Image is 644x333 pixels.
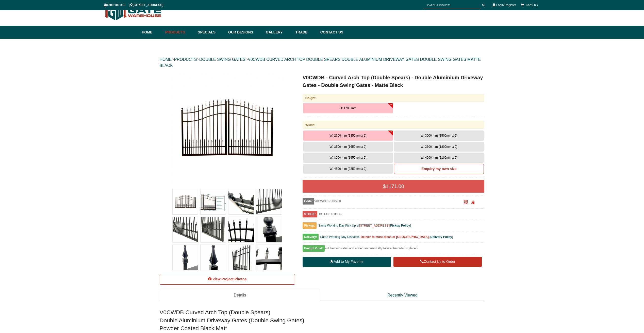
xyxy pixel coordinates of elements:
[160,290,320,301] a: Details
[303,198,454,205] div: V0CWDB17002700
[228,245,254,270] img: V0CWDB - Curved Arch Top (Double Spears) - Double Aluminium Driveway Gates - Double Swing Gates -...
[393,257,482,267] a: Contact Us to Order
[303,74,485,89] h1: V0CWDB - Curved Arch Top (Double Spears) - Double Aluminium Driveway Gates - Double Swing Gates -...
[329,167,366,171] span: W: 4500 mm (2250mm x 2)
[142,26,163,39] a: Home
[329,134,366,137] span: W: 2700 mm (1350mm x 2)
[430,235,452,239] a: Delivery Policy
[303,94,485,102] div: Height:
[195,26,226,39] a: Specials
[303,131,393,141] button: W: 2700 mm (1350mm x 2)
[160,74,294,185] a: V0CWDB - Curved Arch Top (Double Spears) - Double Aluminium Driveway Gates - Double Swing Gates -...
[303,153,393,163] button: W: 3900 mm (1950mm x 2)
[201,189,226,214] img: V0CWDB - Curved Arch Top (Double Spears) - Double Aluminium Driveway Gates - Double Swing Gates -...
[163,26,195,39] a: Products
[293,26,318,39] a: Trade
[160,308,485,332] h2: V0CWDB Curved Arch Top (Double Spears) Double Aluminium Driveway Gates (Double Swing Gates) Powde...
[303,142,393,152] button: W: 3300 mm (1650mm x 2)
[303,198,314,205] span: Code:
[104,3,163,7] span: 1300 100 310 | [STREET_ADDRESS]
[421,145,457,149] span: W: 3600 mm (1800mm x 2)
[496,3,516,7] a: Login/Register
[318,224,411,227] span: Same Working Day Pick Up at [ ]
[160,274,295,285] a: View Project Photos
[390,224,410,227] a: Pickup Policy
[361,235,430,239] b: Deliver to most areas of [GEOGRAPHIC_DATA].
[303,245,485,254] div: Will be calculated and added automatically before the order is placed.
[303,164,393,174] button: W: 4500 mm (2250mm x 2)
[394,142,484,152] button: W: 3600 mm (1800mm x 2)
[471,200,475,204] span: Click to copy the URL
[199,57,245,62] a: DOUBLE SWING GATES
[160,57,172,62] a: HOME
[201,245,226,270] img: V0CWDB - Curved Arch Top (Double Spears) - Double Aluminium Driveway Gates - Double Swing Gates -...
[329,145,366,149] span: W: 3300 mm (1650mm x 2)
[228,217,254,242] img: V0CWDB - Curved Arch Top (Double Spears) - Double Aluminium Driveway Gates - Double Swing Gates -...
[256,245,282,270] img: V0CWDB - Curved Arch Top (Double Spears) - Double Aluminium Driveway Gates - Double Swing Gates -...
[173,189,198,214] img: V0CWDB - Curved Arch Top (Double Spears) - Double Aluminium Driveway Gates - Double Swing Gates -...
[171,74,283,185] img: V0CWDB - Curved Arch Top (Double Spears) - Double Aluminium Driveway Gates - Double Swing Gates -...
[303,234,485,243] div: [ ]
[174,57,197,62] a: PRODUCTS
[303,103,393,113] button: H: 1700 mm
[263,26,293,39] a: Gallery
[320,290,485,301] a: Recently Viewed
[303,180,485,193] div: $
[173,245,198,270] img: V0CWDB - Curved Arch Top (Double Spears) - Double Aluminium Driveway Gates - Double Swing Gates -...
[256,189,282,214] img: V0CWDB - Curved Arch Top (Double Spears) - Double Aluminium Driveway Gates - Double Swing Gates -...
[160,51,485,74] div: > > >
[394,153,484,163] button: W: 4200 mm (2100mm x 2)
[228,189,254,214] img: V0CWDB - Curved Arch Top (Double Spears) - Double Aluminium Driveway Gates - Double Swing Gates -...
[318,26,343,39] a: Contact Us
[394,164,484,174] a: Enquiry my own size
[173,217,198,242] img: V0CWDB - Curved Arch Top (Double Spears) - Double Aluminium Driveway Gates - Double Swing Gates -...
[212,277,246,281] span: View Project Photos
[303,222,317,229] span: Pickup:
[256,217,282,242] img: V0CWDB - Curved Arch Top (Double Spears) - Double Aluminium Driveway Gates - Double Swing Gates -...
[329,156,366,159] span: W: 3900 mm (1950mm x 2)
[424,2,481,8] input: SEARCH PRODUCTS
[421,156,457,159] span: W: 4200 mm (2100mm x 2)
[394,131,484,141] button: W: 3000 mm (1500mm x 2)
[421,167,456,171] b: Enquiry my own size
[542,197,644,315] iframe: LiveChat chat widget
[303,234,319,240] span: Delivery:
[201,217,226,242] img: V0CWDB - Curved Arch Top (Double Spears) - Double Aluminium Driveway Gates - Double Swing Gates -...
[303,121,485,129] div: Width:
[526,3,538,7] span: Cart ( 0 )
[320,235,360,239] span: Same Working Day Dispatch.
[303,257,391,267] a: Add to My Favorite
[421,134,457,137] span: W: 3000 mm (1500mm x 2)
[319,212,342,216] b: OUT OF STOCK
[160,57,481,68] a: V0CWDB CURVED ARCH TOP DOUBLE SPEARS DOUBLE ALUMINIUM DRIVEWAY GATES DOUBLE SWING GATES MATTE BLACK
[340,106,356,110] span: H: 1700 mm
[303,211,317,217] span: STOCK:
[359,224,389,227] a: [STREET_ADDRESS]
[303,245,325,252] span: Freight Cost:
[226,26,263,39] a: Our Designs
[386,183,404,189] span: 1171.00
[464,201,468,205] a: Click to enlarge and scan to share.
